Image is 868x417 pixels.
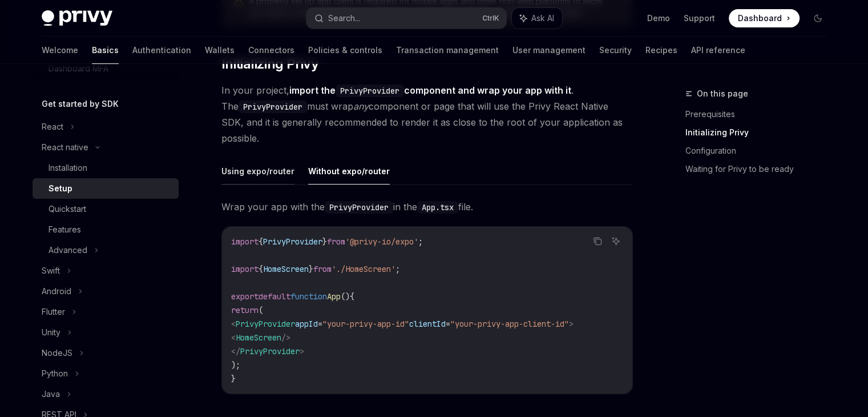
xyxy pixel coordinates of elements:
span: = [446,319,450,329]
em: any [353,101,369,112]
code: PrivyProvider [336,85,404,97]
span: { [350,291,354,302]
button: Search...CtrlK [306,8,506,29]
div: Swift [42,264,60,278]
div: Flutter [42,305,65,319]
span: Initializing Privy [221,55,318,73]
span: > [569,319,574,329]
a: Basics [92,37,119,64]
span: HomeScreen [236,332,281,343]
a: Support [684,13,715,24]
span: "your-privy-app-client-id" [450,319,569,329]
a: Waiting for Privy to be ready [685,160,836,178]
a: User management [512,37,586,64]
span: default [259,291,290,302]
span: () [341,291,350,302]
div: Android [42,284,71,298]
span: function [290,291,327,302]
div: Quickstart [49,202,86,216]
button: Ask AI [608,234,623,248]
span: return [231,305,259,315]
span: } [231,374,236,384]
div: Advanced [49,243,87,257]
a: Setup [33,178,179,199]
span: '@privy-io/expo' [345,236,418,247]
span: Ctrl K [482,14,499,23]
code: PrivyProvider [325,201,393,214]
code: App.tsx [417,201,458,214]
div: Unity [42,326,60,339]
a: Connectors [248,37,294,64]
span: } [322,236,327,247]
span: } [309,264,313,274]
a: Welcome [42,37,78,64]
span: ); [231,360,240,370]
a: Wallets [205,37,235,64]
button: Ask AI [512,8,562,29]
div: Java [42,387,60,401]
span: ; [418,236,423,247]
a: Policies & controls [308,37,382,64]
span: import [231,264,259,274]
span: On this page [697,87,748,101]
span: /> [281,332,290,343]
button: Toggle dark mode [809,9,827,27]
div: NodeJS [42,346,72,360]
a: Authentication [132,37,191,64]
div: React [42,120,63,134]
span: Ask AI [531,13,554,24]
span: ; [395,264,400,274]
span: from [327,236,345,247]
span: './HomeScreen' [332,264,395,274]
span: clientId [409,319,446,329]
span: < [231,319,236,329]
span: Dashboard [738,13,782,24]
span: { [259,236,263,247]
code: PrivyProvider [239,101,307,113]
span: = [318,319,322,329]
div: Features [49,223,81,236]
a: Demo [647,13,670,24]
a: API reference [691,37,745,64]
a: Dashboard [729,9,800,27]
span: from [313,264,332,274]
a: Installation [33,158,179,178]
a: Features [33,219,179,240]
span: HomeScreen [263,264,309,274]
strong: import the component and wrap your app with it [289,85,571,96]
button: Without expo/router [308,158,390,185]
span: ( [259,305,263,315]
span: Wrap your app with the in the file. [221,199,633,215]
div: Setup [49,182,72,195]
a: Quickstart [33,199,179,219]
div: Search... [328,11,360,25]
span: > [300,346,304,356]
div: React native [42,141,88,154]
a: Recipes [645,37,677,64]
h5: Get started by SDK [42,97,119,111]
span: "your-privy-app-id" [322,319,409,329]
span: PrivyProvider [263,236,322,247]
div: Python [42,367,68,380]
a: Security [599,37,632,64]
a: Configuration [685,142,836,160]
span: < [231,332,236,343]
span: PrivyProvider [236,319,295,329]
a: Transaction management [396,37,499,64]
span: { [259,264,263,274]
div: Installation [49,161,87,175]
a: Initializing Privy [685,123,836,142]
a: Prerequisites [685,105,836,123]
span: export [231,291,259,302]
img: dark logo [42,10,112,26]
span: import [231,236,259,247]
span: </ [231,346,240,356]
span: appId [295,319,318,329]
span: In your project, . The must wrap component or page that will use the Privy React Native SDK, and ... [221,82,633,146]
button: Copy the contents from the code block [590,234,605,248]
button: Using expo/router [221,158,294,185]
span: PrivyProvider [240,346,300,356]
span: App [327,291,341,302]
